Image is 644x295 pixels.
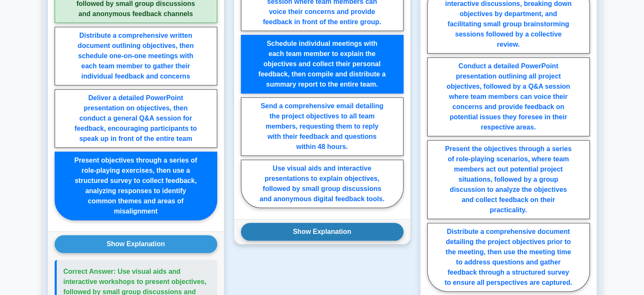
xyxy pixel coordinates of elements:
[55,152,217,220] label: Present objectives through a series of role-playing exercises, then use a structured survey to co...
[241,160,404,208] label: Use visual aids and interactive presentations to explain objectives, followed by small group disc...
[241,35,404,93] label: Schedule individual meetings with each team member to explain the objectives and collect their pe...
[55,89,217,148] label: Deliver a detailed PowerPoint presentation on objectives, then conduct a general Q&A session for ...
[241,223,404,241] button: Show Explanation
[55,235,217,253] button: Show Explanation
[55,27,217,85] label: Distribute a comprehensive written document outlining objectives, then schedule one-on-one meetin...
[241,97,404,156] label: Send a comprehensive email detailing the project objectives to all team members, requesting them ...
[427,223,590,292] label: Distribute a comprehensive document detailing the project objectives prior to the meeting, then u...
[427,140,590,219] label: Present the objectives through a series of role-playing scenarios, where team members act out pot...
[427,57,590,136] label: Conduct a detailed PowerPoint presentation outlining all project objectives, followed by a Q&A se...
